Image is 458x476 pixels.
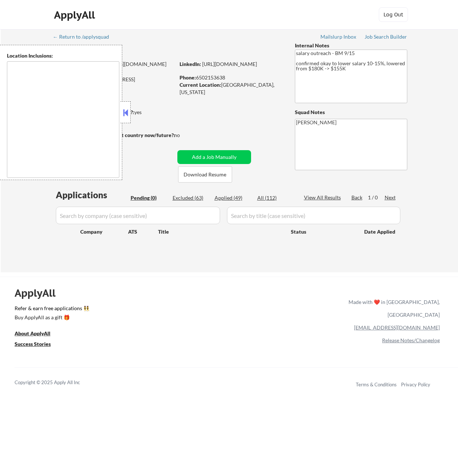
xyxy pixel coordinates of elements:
div: [GEOGRAPHIC_DATA], [US_STATE] [180,81,283,95]
div: Copyright © 2025 Apply All Inc [15,379,99,386]
a: [URL][DOMAIN_NAME] [202,61,257,67]
div: Company [80,228,128,235]
a: About ApplyAll [15,329,61,339]
a: Mailslurp Inbox [320,34,357,41]
div: Back [351,194,363,201]
div: Mailslurp Inbox [320,34,357,39]
div: View All Results [304,194,343,201]
div: Applied (49) [215,194,251,202]
strong: Current Location: [180,82,221,88]
a: Job Search Builder [365,34,407,41]
u: Success Stories [15,341,51,347]
div: Squad Notes [295,109,407,116]
div: Status [291,225,354,238]
a: Release Notes/Changelog [382,337,440,343]
a: [EMAIL_ADDRESS][DOMAIN_NAME] [354,324,440,331]
input: Search by title (case sensitive) [227,207,400,224]
div: Title [158,228,284,235]
div: Pending (0) [131,194,167,202]
a: Buy ApplyAll as a gift 🎁 [15,313,88,323]
div: 1 / 0 [368,194,385,201]
div: Date Applied [364,228,396,235]
button: Add a Job Manually [177,150,251,164]
a: Success Stories [15,340,61,349]
div: ← Return to /applysquad [53,34,116,39]
strong: Phone: [180,74,196,81]
a: Refer & earn free applications 👯‍♀️ [15,306,196,313]
div: All (112) [257,194,294,202]
div: Buy ApplyAll as a gift 🎁 [15,315,88,320]
button: Download Resume [178,166,232,183]
div: ApplyAll [54,9,97,21]
div: Location Inclusions: [7,52,119,59]
div: Excluded (63) [173,194,209,202]
a: ← Return to /applysquad [53,34,116,41]
div: Internal Notes [295,42,407,49]
button: Log Out [379,7,408,22]
div: Applications [56,191,128,199]
div: no [174,132,195,139]
a: Privacy Policy [401,382,430,387]
strong: LinkedIn: [180,61,201,67]
a: Terms & Conditions [356,382,397,387]
div: Made with ❤️ in [GEOGRAPHIC_DATA], [GEOGRAPHIC_DATA] [346,296,440,321]
div: ApplyAll [15,287,64,299]
div: Next [385,194,396,201]
div: Job Search Builder [365,34,407,39]
input: Search by company (case sensitive) [56,207,220,224]
div: ATS [128,228,158,235]
div: 6502153638 [180,74,283,81]
u: About ApplyAll [15,330,50,336]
